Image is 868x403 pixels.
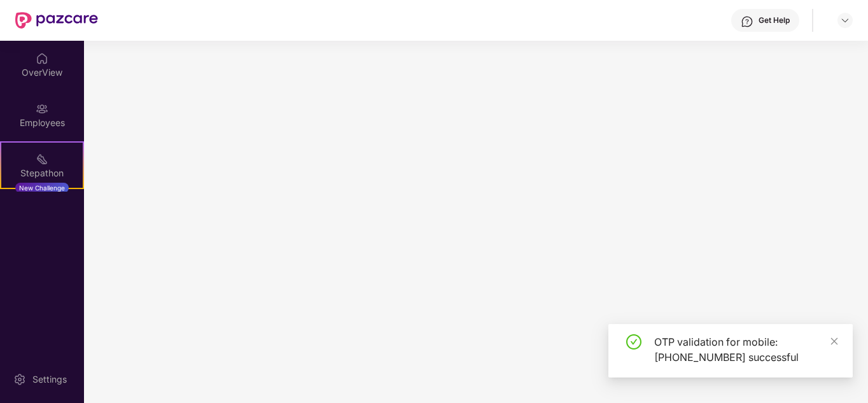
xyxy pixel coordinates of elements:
[36,103,48,115] img: svg+xml;base64,PHN2ZyBpZD0iRW1wbG95ZWVzIiB4bWxucz0iaHR0cDovL3d3dy53My5vcmcvMjAwMC9zdmciIHdpZHRoPS...
[830,337,839,346] span: close
[36,153,48,166] img: svg+xml;base64,PHN2ZyB4bWxucz0iaHR0cDovL3d3dy53My5vcmcvMjAwMC9zdmciIHdpZHRoPSIyMSIgaGVpZ2h0PSIyMC...
[29,373,71,386] div: Settings
[741,15,753,28] img: svg+xml;base64,PHN2ZyBpZD0iSGVscC0zMngzMiIgeG1sbnM9Imh0dHA6Ly93d3cudzMub3JnLzIwMDAvc3ZnIiB3aWR0aD...
[654,334,837,365] div: OTP validation for mobile: [PHONE_NUMBER] successful
[36,52,48,65] img: svg+xml;base64,PHN2ZyBpZD0iSG9tZSIgeG1sbnM9Imh0dHA6Ly93d3cudzMub3JnLzIwMDAvc3ZnIiB3aWR0aD0iMjAiIG...
[759,15,790,25] div: Get Help
[15,12,98,29] img: New Pazcare Logo
[840,15,850,25] img: svg+xml;base64,PHN2ZyBpZD0iRHJvcGRvd24tMzJ4MzIiIHhtbG5zPSJodHRwOi8vd3d3LnczLm9yZy8yMDAwL3N2ZyIgd2...
[1,167,83,180] div: Stepathon
[15,183,69,193] div: New Challenge
[13,373,26,386] img: svg+xml;base64,PHN2ZyBpZD0iU2V0dGluZy0yMHgyMCIgeG1sbnM9Imh0dHA6Ly93d3cudzMub3JnLzIwMDAvc3ZnIiB3aW...
[626,334,641,350] span: check-circle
